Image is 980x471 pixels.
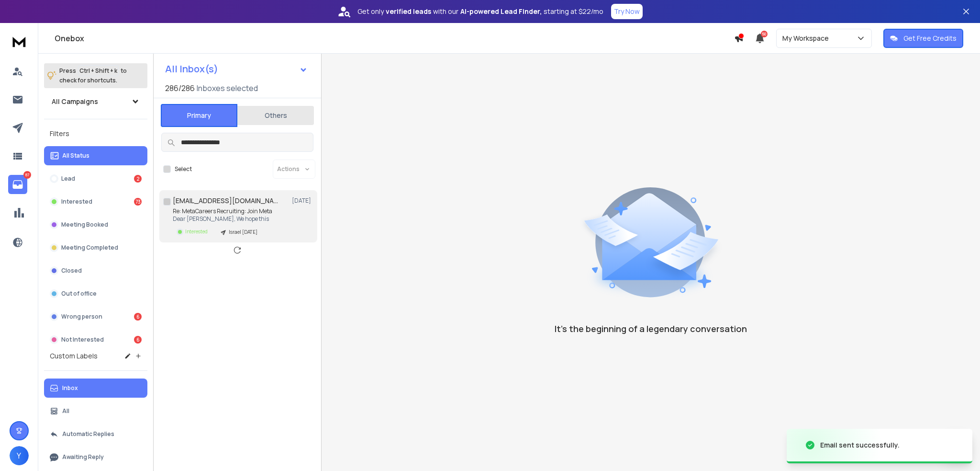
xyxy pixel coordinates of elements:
[173,207,272,215] p: Re: MetaCareers Recruiting: Join Meta
[555,322,747,335] p: It’s the beginning of a legendary conversation
[44,127,147,140] h3: Filters
[44,307,147,326] button: Wrong person6
[44,284,147,303] button: Out of office
[185,228,208,235] p: Interested
[44,169,147,188] button: Lead2
[62,384,78,392] p: Inbox
[161,104,237,127] button: Primary
[820,440,900,450] div: Email sent successfully.
[61,336,104,344] p: Not Interested
[44,238,147,257] button: Meeting Completed
[55,33,734,44] h1: Onebox
[611,4,643,19] button: Try Now
[761,31,768,37] span: 50
[78,65,119,76] span: Ctrl + Shift + k
[61,244,118,252] p: Meeting Completed
[134,336,142,344] div: 6
[61,313,102,321] p: Wrong person
[903,34,957,43] p: Get Free Credits
[59,66,127,85] p: Press to check for shortcuts.
[157,59,315,79] button: All Inbox(s)
[62,453,104,461] p: Awaiting Reply
[44,330,147,349] button: Not Interested6
[8,175,27,194] a: 87
[883,29,963,48] button: Get Free Credits
[62,152,89,160] p: All Status
[44,379,147,398] button: Inbox
[61,221,108,229] p: Meeting Booked
[614,7,640,16] p: Try Now
[44,192,147,211] button: Interested73
[165,82,195,94] span: 286 / 286
[44,402,147,421] button: All
[62,407,69,415] p: All
[782,34,833,43] p: My Workspace
[50,351,98,361] h3: Custom Labels
[165,64,218,74] h1: All Inbox(s)
[62,430,114,438] p: Automatic Replies
[10,446,29,465] button: Y
[134,198,142,206] div: 73
[229,229,257,236] p: Israel [DATE]
[61,198,92,206] p: Interested
[44,448,147,467] button: Awaiting Reply
[386,7,431,16] strong: verified leads
[292,197,313,205] p: [DATE]
[134,313,142,321] div: 6
[61,175,75,183] p: Lead
[357,7,603,16] p: Get only with our starting at $22/mo
[52,97,98,106] h1: All Campaigns
[173,215,272,223] p: Dear [PERSON_NAME], We hope this
[44,146,147,165] button: All Status
[10,33,29,50] img: logo
[61,267,82,275] p: Closed
[175,165,192,173] label: Select
[44,425,147,444] button: Automatic Replies
[44,215,147,234] button: Meeting Booked
[173,196,278,206] h1: [EMAIL_ADDRESS][DOMAIN_NAME]
[237,105,314,126] button: Others
[44,92,147,111] button: All Campaigns
[23,171,31,179] p: 87
[460,7,542,16] strong: AI-powered Lead Finder,
[197,82,258,94] h3: Inboxes selected
[134,175,142,183] div: 2
[61,290,97,298] p: Out of office
[44,261,147,280] button: Closed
